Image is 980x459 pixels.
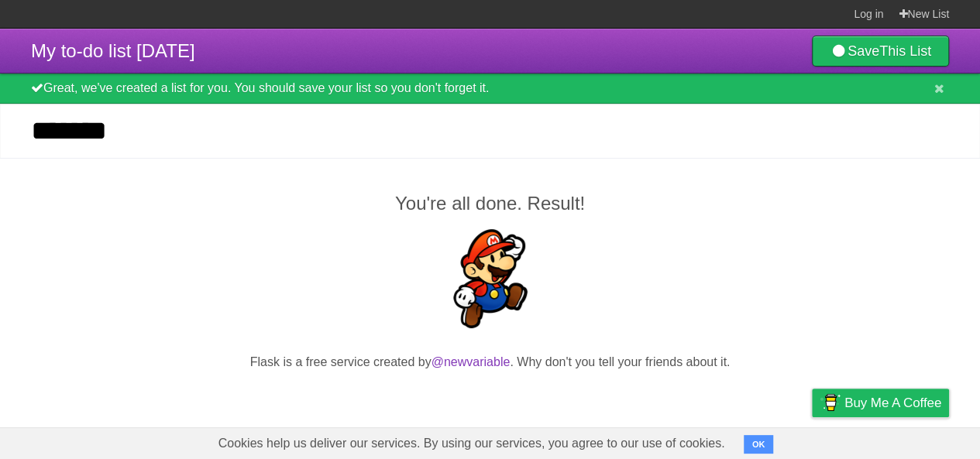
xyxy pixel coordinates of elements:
[744,435,774,454] button: OK
[31,190,949,218] h2: You're all done. Result!
[812,36,949,67] a: SaveThis List
[31,353,949,372] p: Flask is a free service created by . Why don't you tell your friends about it.
[879,43,931,59] b: This List
[432,355,511,368] a: @newvariable
[844,389,941,416] span: Buy me a coffee
[462,391,518,413] iframe: X Post Button
[812,389,949,417] a: Buy me a coffee
[203,428,741,459] span: Cookies help us deliver our services. By using our services, you agree to our use of cookies.
[820,389,841,416] img: Buy me a coffee
[31,40,195,61] span: My to-do list [DATE]
[441,229,540,328] img: Super Mario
